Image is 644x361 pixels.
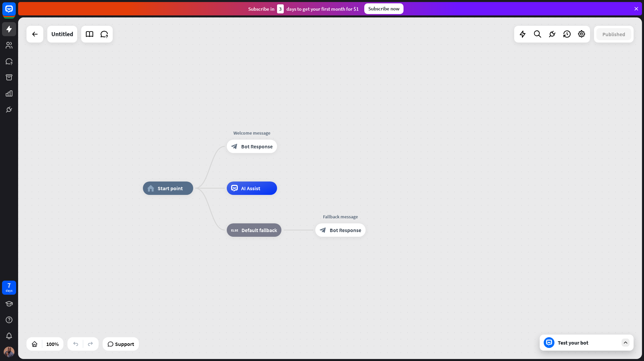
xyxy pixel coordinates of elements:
i: block_bot_response [320,227,326,233]
i: block_bot_response [231,143,238,150]
span: AI Assist [241,185,260,192]
div: 7 [7,282,11,288]
span: Default fallback [241,227,277,233]
span: Start point [158,185,183,192]
i: home_2 [147,185,154,192]
div: Subscribe in days to get your first month for $1 [248,4,359,13]
span: Bot Response [241,143,273,150]
span: Support [115,339,134,349]
span: Bot Response [330,227,361,233]
div: Welcome message [222,130,282,136]
div: Test your bot [558,339,618,346]
div: 3 [277,4,284,13]
div: Fallback message [310,213,371,220]
button: Open LiveChat chat widget [5,3,25,23]
a: 7 days [2,281,16,295]
button: Published [596,28,631,40]
div: Subscribe now [364,3,404,14]
div: 100% [44,339,61,349]
div: Untitled [51,26,73,43]
div: days [6,288,12,293]
i: block_fallback [231,227,238,233]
